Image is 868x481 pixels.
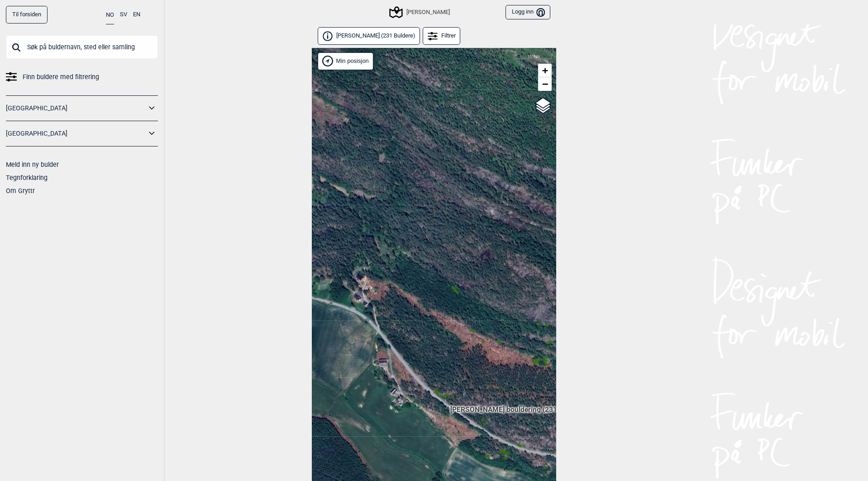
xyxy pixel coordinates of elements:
div: Filtrer [423,27,460,45]
span: + [542,65,548,76]
a: Meld inn ny bulder [6,161,59,168]
a: Zoom out [538,77,552,91]
a: Tegnforklaring [6,174,48,181]
span: [PERSON_NAME] ( 231 Buldere ) [336,32,415,40]
button: NO [106,6,114,24]
span: − [542,78,548,90]
div: Vis min posisjon [318,52,373,70]
a: Layers [534,95,552,115]
button: Logg inn [506,5,550,20]
div: 100 m [515,52,552,60]
a: [PERSON_NAME] (231 Buldere) [318,27,420,45]
button: SV [120,6,127,24]
a: Finn buldere med filtrering [6,71,158,84]
a: [GEOGRAPHIC_DATA] [6,127,146,140]
div: [PERSON_NAME] [391,7,449,18]
div: [PERSON_NAME] bouldering (231) [502,416,507,421]
span: Finn buldere med filtrering [23,71,99,84]
a: Til forsiden [6,6,48,24]
input: Søk på buldernavn, sted eller samling [6,35,158,59]
a: Zoom in [538,64,552,77]
a: [GEOGRAPHIC_DATA] [6,102,146,115]
a: Om Gryttr [6,187,35,194]
button: EN [133,6,140,24]
span: [PERSON_NAME] bouldering (231) [450,404,559,421]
